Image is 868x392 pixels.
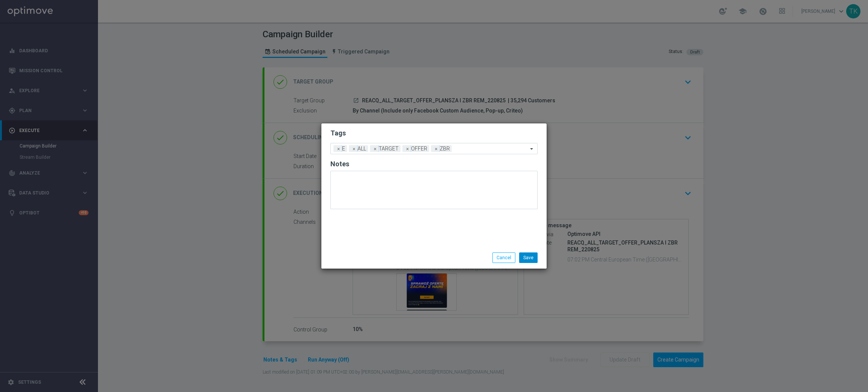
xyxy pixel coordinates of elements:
[404,145,411,152] span: ×
[372,145,379,152] span: ×
[519,252,538,263] button: Save
[356,145,368,152] span: ALL
[351,145,358,152] span: ×
[438,145,452,152] span: ZBR
[335,145,342,152] span: ×
[492,252,515,263] button: Cancel
[433,145,440,152] span: ×
[340,145,347,152] span: E
[409,145,429,152] span: OFFER
[330,143,538,154] ng-select: ALL, E, OFFER, TARGET, ZBR
[330,160,538,169] h2: Notes
[330,129,538,138] h2: Tags
[377,145,400,152] span: TARGET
